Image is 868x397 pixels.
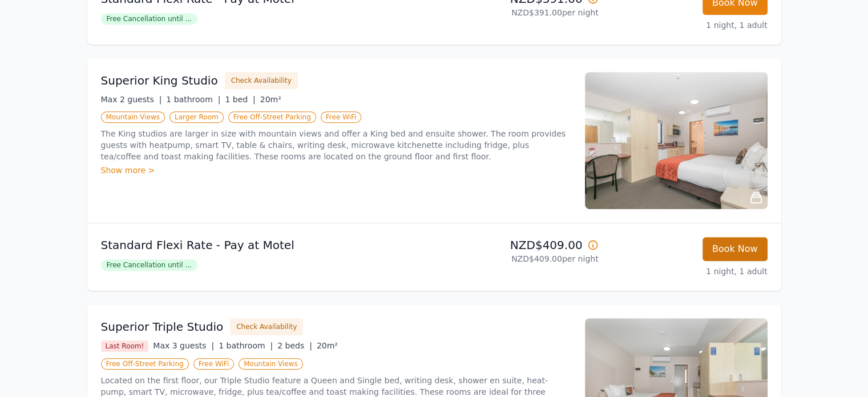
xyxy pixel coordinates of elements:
span: Last Room! [101,340,149,352]
button: Check Availability [230,318,303,335]
button: Book Now [703,237,768,261]
span: 1 bed | [225,95,255,104]
span: Free WiFi [193,358,235,370]
button: Check Availability [225,72,298,89]
span: 1 bathroom | [219,341,273,350]
p: The King studios are larger in size with mountain views and offer a King bed and ensuite shower. ... [101,128,571,162]
span: 1 bathroom | [166,95,220,104]
span: Free Off-Street Parking [228,111,316,123]
span: 20m² [317,341,338,350]
p: NZD$391.00 per night [439,7,599,18]
h3: Superior King Studio [101,73,218,89]
span: Free Cancellation until ... [101,259,197,271]
p: 1 night, 1 adult [608,266,768,277]
span: Mountain Views [239,358,302,370]
span: Free WiFi [321,111,362,123]
span: Mountain Views [101,111,165,123]
span: Free Off-Street Parking [101,358,189,370]
span: Max 3 guests | [153,341,214,350]
span: Max 2 guests | [101,95,162,104]
p: NZD$409.00 [439,237,599,253]
p: Standard Flexi Rate - Pay at Motel [101,237,430,253]
span: Larger Room [169,111,224,123]
div: Show more > [101,165,571,176]
p: NZD$409.00 per night [439,253,599,264]
h3: Superior Triple Studio [101,319,224,335]
span: 20m² [260,95,281,104]
span: Free Cancellation until ... [101,13,197,25]
p: 1 night, 1 adult [608,19,768,31]
span: 2 beds | [277,341,312,350]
